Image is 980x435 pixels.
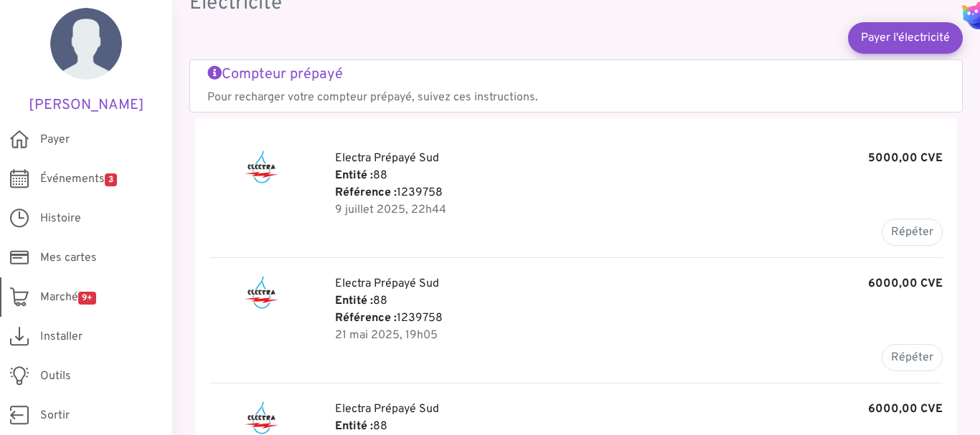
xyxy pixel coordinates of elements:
font: 1239758 [397,186,443,200]
a: [PERSON_NAME] [22,8,151,114]
font: Répéter [891,225,933,239]
font: 88 [373,419,387,434]
p: 21 mai 2025, 20h05 [335,327,943,344]
font: Pour recharger votre compteur prépayé, suivez ces instructions. [207,90,538,105]
a: Payer l'électricité [848,22,963,54]
font: Entité : [335,168,373,183]
button: Répéter [882,344,943,371]
font: Marché [40,290,78,305]
font: 88 [373,294,387,308]
font: 3 [108,174,113,186]
font: Histoire [40,211,81,226]
font: Mes cartes [40,251,97,265]
font: Outils [40,369,71,383]
font: Référence : [335,311,397,325]
font: 6000,00 CVE [868,402,943,416]
font: Electra Prépayé Sud [335,402,439,416]
img: Electra Prépayé Sud [243,401,280,435]
font: 21 mai 2025, 19h05 [335,328,438,343]
font: 6000,00 CVE [868,277,943,291]
font: Electra Prépayé Sud [335,277,439,291]
font: Événements [40,172,105,186]
p: 9 juillet 2025, 23h44 [335,201,943,219]
font: Payer l'électricité [861,31,950,45]
font: Répéter [891,350,933,365]
font: 88 [373,168,387,183]
a: Compteur prépayé Pour recharger votre compteur prépayé, suivez ces instructions. [207,66,945,106]
font: [PERSON_NAME] [29,96,144,115]
font: 9+ [82,292,93,304]
font: Compteur prépayé [222,65,343,84]
font: 5000,00 CVE [868,151,943,166]
img: Electra Prépayé Sud [243,275,280,310]
font: 1239758 [397,311,443,325]
font: Entité : [335,419,373,434]
img: Electra Prépayé Sud [243,150,280,184]
font: 9 juillet 2025, 22h44 [335,203,446,217]
font: Payer [40,133,70,147]
button: Répéter [882,219,943,246]
font: Electra Prépayé Sud [335,151,439,166]
font: Installer [40,330,83,344]
font: Sortir [40,408,70,423]
font: Référence : [335,186,397,200]
font: Entité : [335,294,373,308]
